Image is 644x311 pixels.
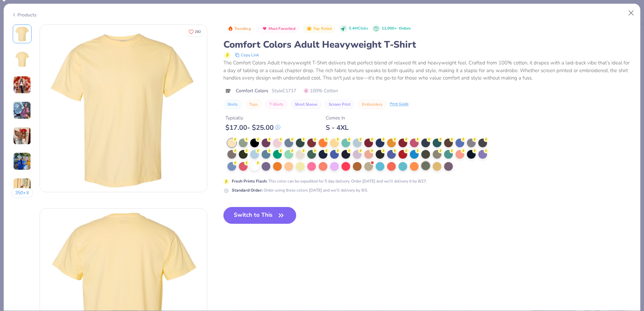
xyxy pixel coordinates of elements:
[390,101,409,107] div: Print Guide
[232,188,263,193] strong: Standard Order :
[232,178,427,184] div: This color can be expedited for 5 day delivery. Order [DATE] and we’ll delivery it by 8/27.
[265,100,287,109] button: T-Shirts
[223,59,633,82] div: The Comfort Colors Adult Heavyweight T-Shirt delivers that perfect blend of relaxed fit and heavy...
[272,87,296,94] span: Style C1717
[269,27,296,31] span: Most Favorited
[262,26,267,31] img: Most Favorited sort
[326,114,348,121] div: Comes In
[14,51,30,67] img: Back
[326,123,348,132] div: S - 4XL
[228,26,233,31] img: Trending sort
[185,27,204,37] button: Like
[225,123,280,132] div: $ 17.00 - $ 25.00
[358,100,386,109] button: Embroidery
[195,30,201,34] span: 292
[291,100,321,109] button: Short Sleeve
[325,100,355,109] button: Screen Print
[232,187,368,193] div: Order using these colors [DATE] and we’ll delivery by 9/3.
[399,26,411,31] span: Orders
[232,178,267,184] strong: Fresh Prints Flash :
[258,24,299,33] button: Badge Button
[11,11,37,18] div: Products
[245,100,262,109] button: Tops
[223,88,232,94] img: brand logo
[13,76,31,94] img: User generated content
[303,24,335,33] button: Badge Button
[224,24,254,33] button: Badge Button
[234,27,251,31] span: Trending
[11,188,33,198] button: 350+
[13,152,31,170] img: User generated content
[14,26,30,42] img: Front
[313,27,332,31] span: Top Rated
[382,26,411,32] div: 11,000+
[233,51,261,59] button: copy to clipboard
[223,100,242,109] button: Shirts
[13,178,31,196] img: User generated content
[236,87,268,94] span: Comfort Colors
[625,7,638,19] button: Close
[13,127,31,145] img: User generated content
[223,207,296,224] button: Switch to This
[225,114,280,121] div: Typically
[13,101,31,119] img: User generated content
[223,38,633,51] div: Comfort Colors Adult Heavyweight T-Shirt
[307,26,312,31] img: Top Rated sort
[304,87,338,94] span: 100% Cotton
[40,25,207,192] img: Front
[349,26,368,32] span: 5.4M Clicks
